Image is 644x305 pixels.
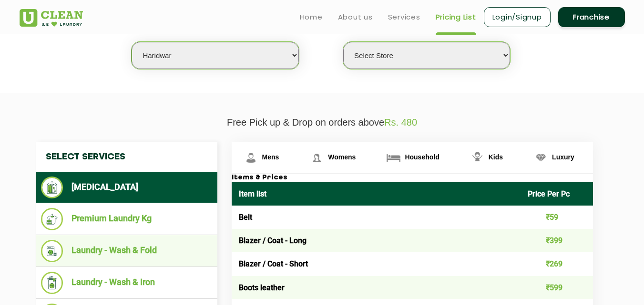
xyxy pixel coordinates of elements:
span: Womens [328,153,356,161]
img: Kids [469,149,486,166]
span: Rs. 480 [384,117,417,128]
td: Belt [232,206,521,229]
th: Item list [232,182,521,206]
td: Blazer / Coat - Short [232,252,521,275]
th: Price Per Pc [521,182,593,206]
p: Free Pick up & Drop on orders above [20,117,625,128]
span: Household [405,153,439,161]
span: Mens [262,153,279,161]
a: Login/Signup [484,7,551,27]
td: ₹269 [521,252,593,275]
img: Dry Cleaning [41,177,63,198]
span: Kids [489,153,503,161]
span: Luxury [552,153,574,161]
li: Laundry - Wash & Fold [41,240,213,262]
a: Services [388,11,420,23]
td: Blazer / Coat - Long [232,229,521,252]
td: ₹59 [521,206,593,229]
li: [MEDICAL_DATA] [41,177,213,198]
img: Laundry - Wash & Iron [41,272,63,294]
img: Luxury [532,149,549,166]
a: About us [338,11,373,23]
img: Laundry - Wash & Fold [41,240,63,262]
h4: Select Services [36,142,217,172]
td: ₹599 [521,276,593,299]
a: Pricing List [436,11,476,23]
a: Franchise [558,7,625,27]
td: Boots leather [232,276,521,299]
a: Home [300,11,323,23]
img: Household [385,149,402,166]
img: UClean Laundry and Dry Cleaning [20,9,83,27]
img: Womens [308,149,325,166]
h3: Items & Prices [232,174,593,182]
li: Laundry - Wash & Iron [41,272,213,294]
td: ₹399 [521,229,593,252]
img: Premium Laundry Kg [41,208,63,230]
img: Mens [243,149,259,166]
li: Premium Laundry Kg [41,208,213,230]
